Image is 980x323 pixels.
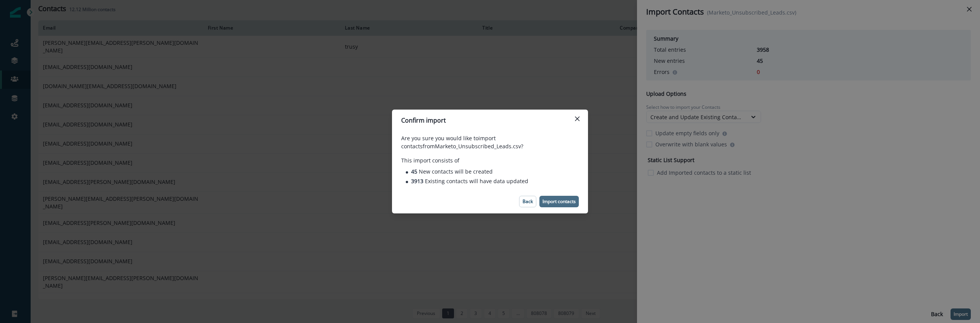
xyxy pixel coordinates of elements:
p: Confirm import [401,116,446,125]
p: Back [523,199,533,204]
p: New contacts will be created [411,167,493,175]
p: This import consists of [401,156,579,164]
span: 3913 [411,177,425,185]
button: Close [571,113,583,125]
p: Are you sure you would like to import contacts from Marketo_Unsubscribed_Leads.csv ? [401,134,579,150]
button: Back [519,196,536,207]
p: Existing contacts will have data updated [411,177,528,185]
p: Import contacts [542,199,576,204]
button: Import contacts [539,196,579,207]
span: 45 [411,168,419,175]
